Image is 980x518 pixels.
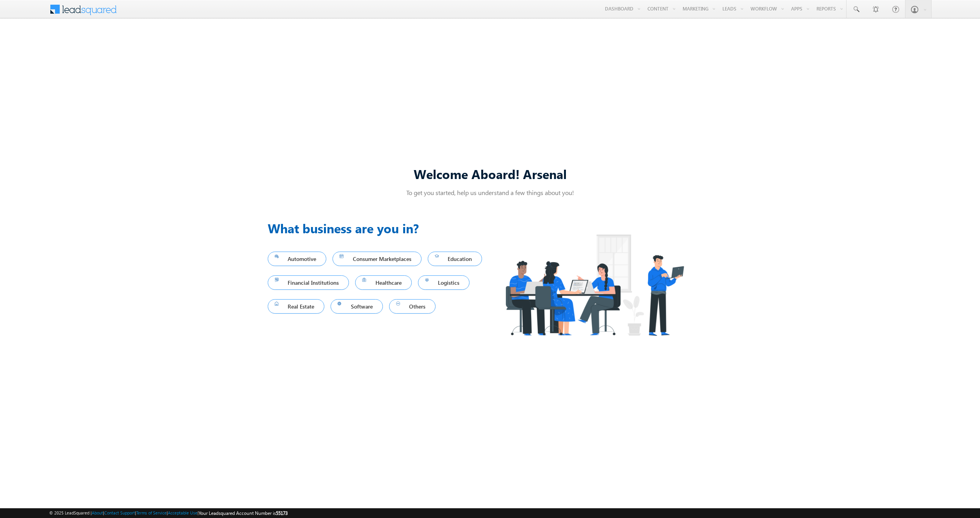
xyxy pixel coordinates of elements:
p: To get you started, help us understand a few things about you! [268,188,713,197]
span: Others [396,301,429,312]
span: Consumer Marketplaces [340,254,414,264]
span: Healthcare [362,277,405,288]
a: Contact Support [104,510,135,515]
span: © 2025 LeadSquared | | | | | [49,509,288,517]
div: Welcome Aboard! Arsenal [268,165,713,182]
a: Terms of Service [136,510,167,515]
span: Automotive [275,254,320,264]
a: Acceptable Use [168,510,197,515]
span: Education [435,254,475,264]
span: Software [338,301,376,312]
h3: What business are you in? [268,219,490,238]
span: Logistics [425,277,463,288]
a: About [92,510,103,515]
span: Your Leadsquared Account Number is [199,510,288,516]
span: 55173 [276,510,288,516]
img: Industry.png [490,219,699,351]
span: Real Estate [275,301,318,312]
span: Financial Institutions [275,277,342,288]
